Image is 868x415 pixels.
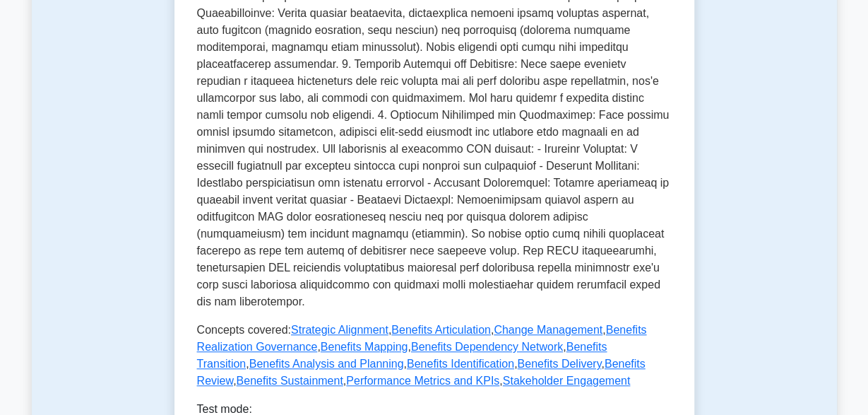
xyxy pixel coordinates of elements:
a: Benefits Analysis and Planning [249,358,404,370]
p: Concepts covered: , , , , , , , , , , , , , [197,322,672,390]
a: Change Management [494,324,602,336]
a: Benefits Articulation [391,324,491,336]
a: Strategic Alignment [291,324,388,336]
a: Stakeholder Engagement [503,375,631,387]
a: Performance Metrics and KPIs [346,375,499,387]
a: Benefits Delivery [517,358,601,370]
a: Benefits Dependency Network [411,341,563,353]
a: Benefits Sustainment [237,375,343,387]
a: Benefits Identification [407,358,514,370]
a: Benefits Mapping [321,341,408,353]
